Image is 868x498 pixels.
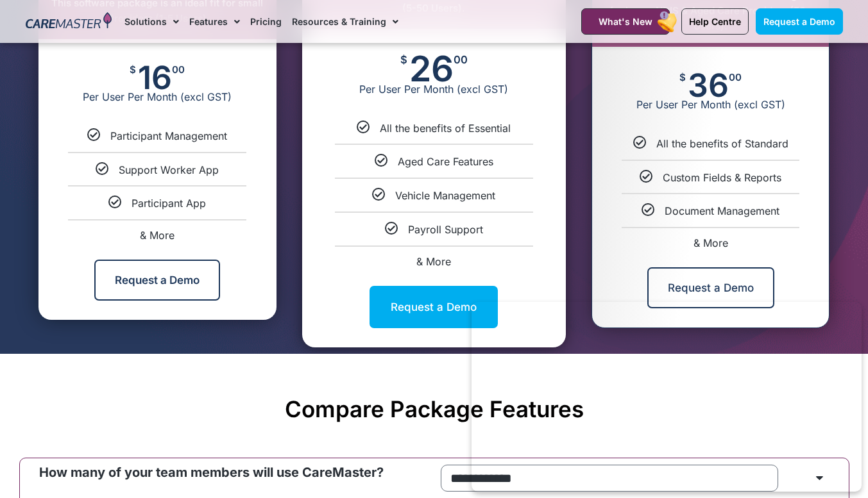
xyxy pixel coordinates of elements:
[581,8,670,35] a: What's New
[681,8,749,35] a: Help Centre
[370,286,498,328] a: Request a Demo
[663,171,781,184] span: Custom Fields & Reports
[756,8,843,35] a: Request a Demo
[400,54,407,65] span: $
[647,267,774,308] a: Request a Demo
[398,155,493,168] span: Aged Care Features
[26,395,843,422] h2: Compare Package Features
[409,54,454,83] span: 26
[592,98,829,111] span: Per User Per Month (excl GST)
[689,16,741,27] span: Help Centre
[694,237,728,249] span: & More
[416,255,451,268] span: & More
[380,122,511,135] span: All the benefits of Essential
[454,54,468,65] span: 00
[599,16,652,27] span: What's New
[140,229,174,242] span: & More
[656,137,788,150] span: All the benefits of Standard
[38,90,277,103] span: Per User Per Month (excl GST)
[172,65,185,74] span: 00
[408,223,483,236] span: Payroll Support
[665,204,779,217] span: Document Management
[132,197,206,210] span: Participant App
[94,260,220,301] a: Request a Demo
[119,163,219,176] span: Support Worker App
[39,465,428,481] p: How many of your team members will use CareMaster?
[688,72,729,98] span: 36
[130,65,136,74] span: $
[395,189,495,202] span: Vehicle Management
[679,72,686,82] span: $
[302,83,566,95] span: Per User Per Month (excl GST)
[26,12,112,31] img: CareMaster Logo
[729,72,742,82] span: 00
[472,302,862,492] iframe: Popup CTA
[110,129,227,142] span: Participant Management
[138,65,172,90] span: 16
[763,16,835,27] span: Request a Demo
